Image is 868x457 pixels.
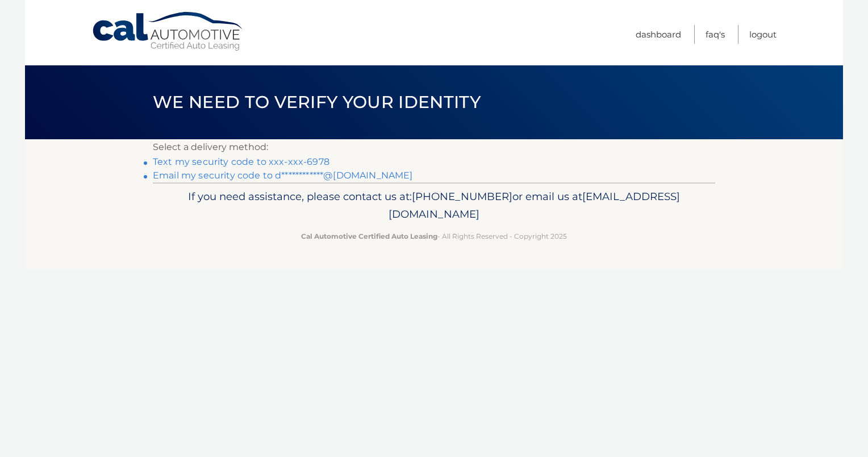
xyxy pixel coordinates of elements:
[91,11,245,52] a: Cal Automotive
[160,230,708,242] p: - All Rights Reserved - Copyright 2025
[153,156,329,167] a: Text my security code to xxx-xxx-6978
[412,190,512,203] span: [PHONE_NUMBER]
[160,188,708,224] p: If you need assistance, please contact us at: or email us at
[153,92,481,113] span: We need to verify your identity
[706,25,725,44] a: FAQ's
[749,25,777,44] a: Logout
[301,232,437,240] strong: Cal Automotive Certified Auto Leasing
[153,139,715,155] p: Select a delivery method:
[636,25,681,44] a: Dashboard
